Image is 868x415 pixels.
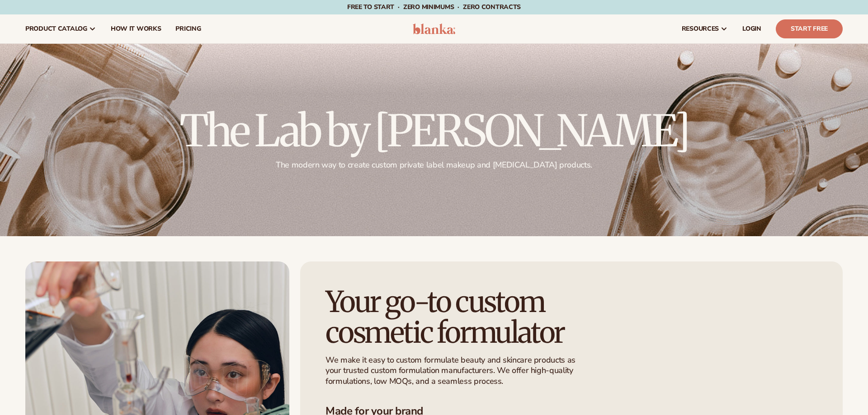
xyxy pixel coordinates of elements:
[168,14,208,43] a: pricing
[325,287,600,347] h1: Your go-to custom cosmetic formulator
[413,23,456,34] img: logo
[175,25,201,33] span: pricing
[111,25,161,33] span: How It Works
[25,25,87,33] span: product catalog
[742,25,761,33] span: LOGIN
[735,14,769,43] a: LOGIN
[675,14,735,43] a: resources
[18,14,104,43] a: product catalog
[325,355,581,387] p: We make it easy to custom formulate beauty and skincare products as your trusted custom formulati...
[104,14,169,43] a: How It Works
[179,109,689,153] h2: The Lab by [PERSON_NAME]
[347,3,521,11] span: Free to start · ZERO minimums · ZERO contracts
[682,25,719,33] span: resources
[776,19,843,38] a: Start Free
[179,160,689,170] p: The modern way to create custom private label makeup and [MEDICAL_DATA] products.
